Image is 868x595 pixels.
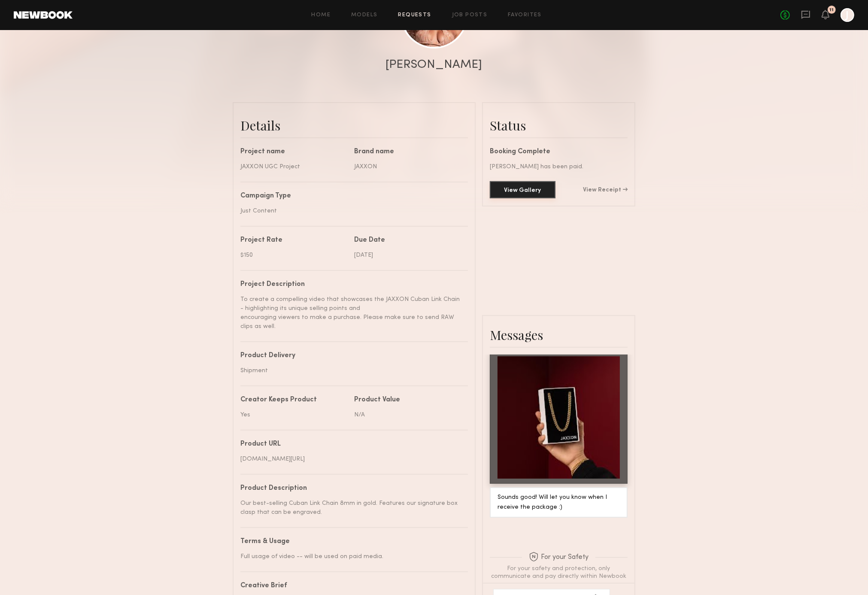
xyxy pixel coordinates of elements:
a: Favorites [508,12,542,18]
div: JAXXON UGC Project [240,162,348,171]
div: To create a compelling video that showcases the JAXXON Cuban Link Chain - highlighting its unique... [240,295,461,331]
a: Job Posts [452,12,488,18]
div: Product Delivery [240,352,461,359]
div: Just Content [240,206,461,216]
div: Messages [490,326,628,343]
div: Product URL [240,441,461,448]
a: Home [312,12,331,18]
div: Product Description [240,485,461,492]
div: Our best-selling Cuban Link Chain 8mm in gold. Features our signature box clasp that can be engra... [240,499,461,517]
div: Campaign Type [240,193,461,200]
div: For your safety and protection, only communicate and pay directly within Newbook [490,565,628,580]
a: J [841,8,854,22]
div: Creative Brief [240,583,461,589]
div: Sounds good! Will let you know when I receive the package :) [498,493,620,513]
div: Project name [240,149,348,155]
div: [DATE] [354,251,461,260]
div: [PERSON_NAME] has been paid. [490,162,628,171]
div: Shipment [240,366,461,375]
div: Brand name [354,149,461,155]
div: Yes [240,410,348,419]
a: View Receipt [583,187,628,193]
button: View Gallery [490,181,555,198]
div: Terms & Usage [240,538,461,545]
a: Requests [398,12,431,18]
div: Booking Complete [490,149,628,155]
div: Product Value [354,397,461,404]
div: [DOMAIN_NAME][URL] [240,455,461,464]
div: JAXXON [354,162,461,171]
div: Due Date [354,237,461,244]
div: Details [240,117,468,134]
div: Status [490,117,628,134]
div: Project Description [240,281,461,288]
div: Full usage of video -- will be used on paid media. [240,552,461,561]
div: N/A [354,410,461,419]
span: For your Safety [529,552,589,563]
div: Creator Keeps Product [240,397,348,404]
div: 11 [830,8,834,12]
div: $150 [240,251,348,260]
div: [PERSON_NAME] [386,59,483,71]
div: Project Rate [240,237,348,244]
a: Models [351,12,377,18]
